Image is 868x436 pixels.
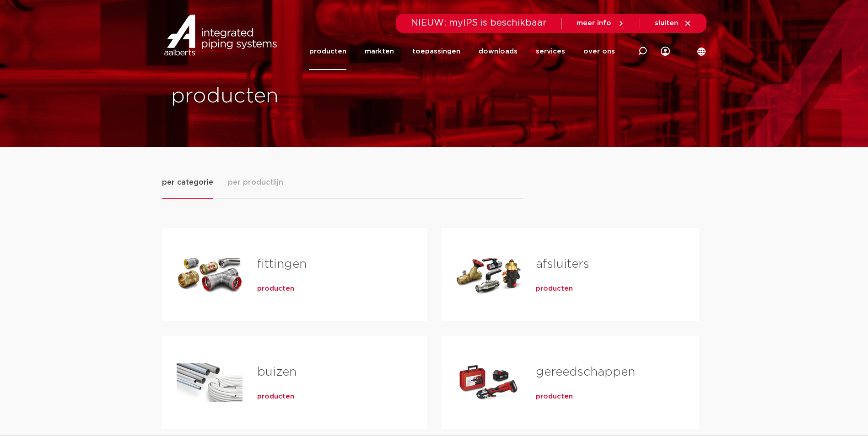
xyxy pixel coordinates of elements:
a: producten [309,33,346,70]
a: producten [257,284,294,293]
a: buizen [257,366,297,378]
span: sluiten [655,20,678,27]
a: over ons [583,33,615,70]
span: NIEUW: myIPS is beschikbaar [411,18,547,27]
a: afsluiters [536,258,589,270]
a: sluiten [655,19,692,27]
a: producten [536,284,573,293]
span: per categorie [162,177,213,188]
a: producten [536,392,573,401]
div: my IPS [661,33,670,70]
a: meer info [577,19,625,27]
a: gereedschappen [536,366,635,378]
a: producten [257,392,294,401]
a: toepassingen [412,33,460,70]
a: fittingen [257,258,307,270]
h1: producten [171,82,430,111]
span: meer info [577,20,611,27]
a: services [536,33,565,70]
a: markten [365,33,394,70]
nav: Menu [309,33,615,70]
span: per productlijn [228,177,283,188]
a: downloads [479,33,518,70]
